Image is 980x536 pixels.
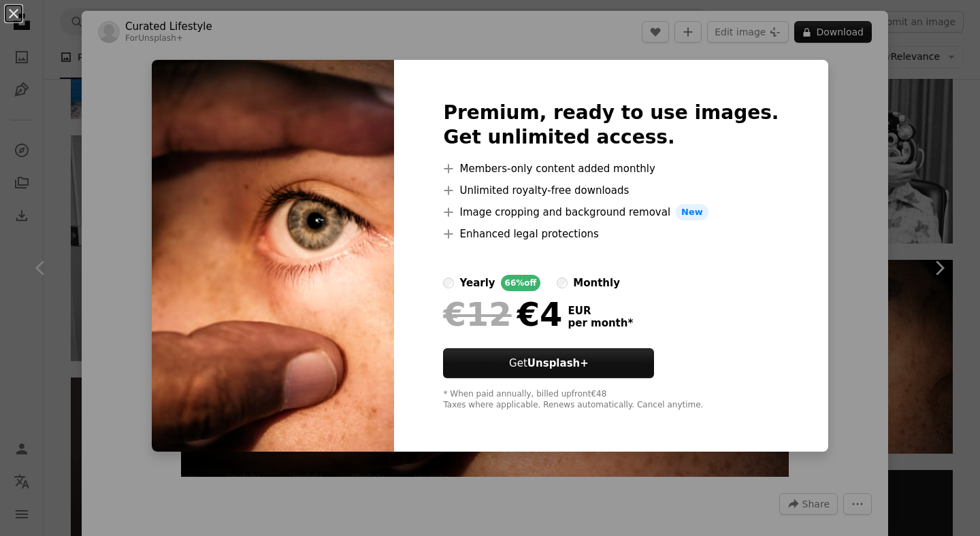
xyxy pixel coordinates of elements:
[443,182,779,199] li: Unlimited royalty-free downloads
[443,101,779,150] h2: Premium, ready to use images. Get unlimited access.
[501,275,541,291] div: 66% off
[443,226,779,242] li: Enhanced legal protections
[443,297,511,332] span: €12
[443,348,654,378] button: GetUnsplash+
[443,389,779,411] div: * When paid annually, billed upfront €48 Taxes where applicable. Renews automatically. Cancel any...
[527,357,589,369] strong: Unsplash+
[676,204,708,220] span: New
[557,278,568,288] input: monthly
[568,305,633,317] span: EUR
[459,275,495,291] div: yearly
[443,297,562,332] div: €4
[443,161,779,177] li: Members-only content added monthly
[443,204,779,220] li: Image cropping and background removal
[443,278,454,288] input: yearly66%off
[568,317,633,329] span: per month *
[152,60,394,452] img: premium_photo-1723568597313-11fd57e12873
[573,275,620,291] div: monthly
